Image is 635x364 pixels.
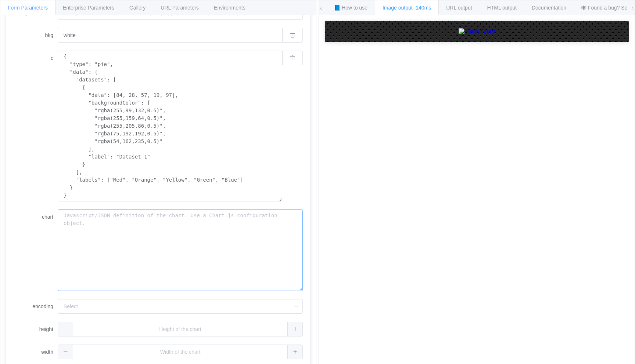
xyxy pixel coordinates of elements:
[58,322,303,336] input: Height of the chart
[446,5,472,11] span: URL output
[413,5,431,11] span: - 140ms
[58,345,303,359] input: Width of the chart
[14,345,58,359] label: width
[58,28,282,43] input: Background of the chart canvas. Accepts rgb (rgb(255,255,120)), colors (red), and url-encoded hex...
[161,5,199,11] span: URL Parameters
[14,51,58,65] label: c
[383,5,431,11] span: Image output
[214,5,245,11] span: Environments
[532,5,566,11] span: Documentation
[129,5,146,11] span: Gallery
[8,5,48,11] span: Form Parameters
[14,210,58,224] label: chart
[459,28,495,35] img: Static Chart
[14,299,58,314] label: encoding
[58,299,303,314] input: Select
[487,5,517,11] span: HTML output
[63,5,114,11] span: Enterprise Parameters
[334,5,367,11] span: 📘 How to use
[14,28,58,43] label: bkg
[332,28,621,35] a: Static Chart
[14,322,58,336] label: height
